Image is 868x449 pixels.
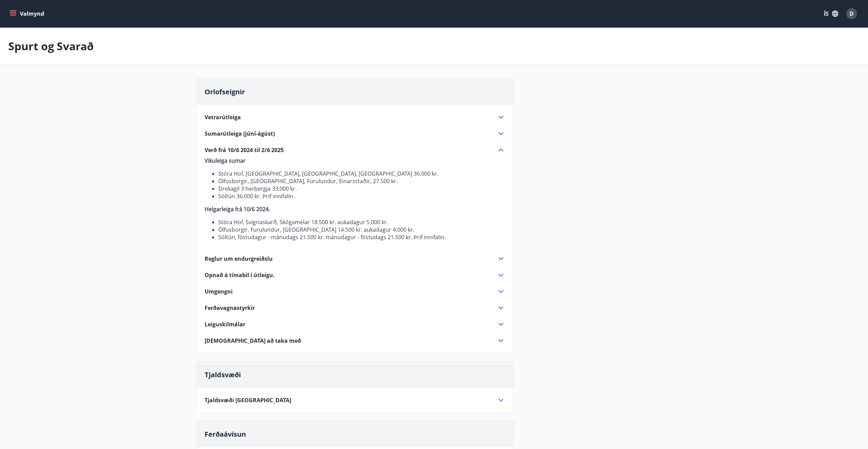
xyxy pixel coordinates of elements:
[205,271,275,279] span: Opnað á tímabil í útleigu.
[205,154,505,241] div: Verð frá 10/6 2024 til 2/6 2025
[218,170,505,177] li: Stóra Hof, [GEOGRAPHIC_DATA], [GEOGRAPHIC_DATA], [GEOGRAPHIC_DATA] 36.000 kr.
[205,288,233,295] span: Umgengni
[218,233,505,241] li: Sóltún, föstudagur - mánudags 21.500 kr. mánudagur - föstudags 21.500 kr. Þrif innifalin.
[205,287,505,296] div: Umgengni
[205,370,241,379] span: Tjaldsvæði
[205,337,301,344] span: [DEMOGRAPHIC_DATA] að taka með
[205,320,505,328] div: Leiguskilmálar
[843,5,860,22] button: D
[8,39,94,54] p: Spurt og Svarað
[205,304,505,312] div: Ferðavagnastyrkir
[205,157,246,164] strong: Vikuleiga sumar
[205,255,273,262] span: Reglur um endurgreiðslu
[218,177,505,185] li: Ölfusborgir, [GEOGRAPHIC_DATA], Furulundur, Einarsstaðir, 27.500 kr.
[205,87,245,96] span: Orlofseignir
[205,255,505,263] div: Reglur um endurgreiðslu
[820,8,842,20] button: ÍS
[205,271,505,279] div: Opnað á tímabil í útleigu.
[205,113,505,121] div: Vetrarútleiga
[205,130,275,137] span: Sumarútleiga (júní-ágúst)
[205,113,241,121] span: Vetrarútleiga
[205,396,505,404] div: Tjaldsvæði [GEOGRAPHIC_DATA]
[8,8,47,20] button: menu
[218,226,505,233] li: Ölfusborgir, Furulundur, [GEOGRAPHIC_DATA] 14.500 kr. aukadagur 4.000 kr.
[850,10,854,17] span: D
[218,218,505,226] li: Stóra Hof, Svignaskarð, Skógamelar 18.500 kr. aukadagur 5.000 kr.
[205,146,505,154] div: Verð frá 10/6 2024 til 2/6 2025
[205,321,245,328] span: Leiguskilmálar
[205,205,270,213] strong: Helgarleiga frá 10/6 2024.
[205,430,246,439] span: Ferðaávísun
[205,146,284,154] span: Verð frá 10/6 2024 til 2/6 2025
[218,185,505,192] li: Drekagil 3 herbergja 33.000 kr.
[205,130,505,138] div: Sumarútleiga (júní-ágúst)
[205,337,505,345] div: [DEMOGRAPHIC_DATA] að taka með
[218,192,505,200] li: Sóltún 36.000 kr. Þrif innifalin.
[205,304,255,312] span: Ferðavagnastyrkir
[205,396,291,404] span: Tjaldsvæði [GEOGRAPHIC_DATA]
